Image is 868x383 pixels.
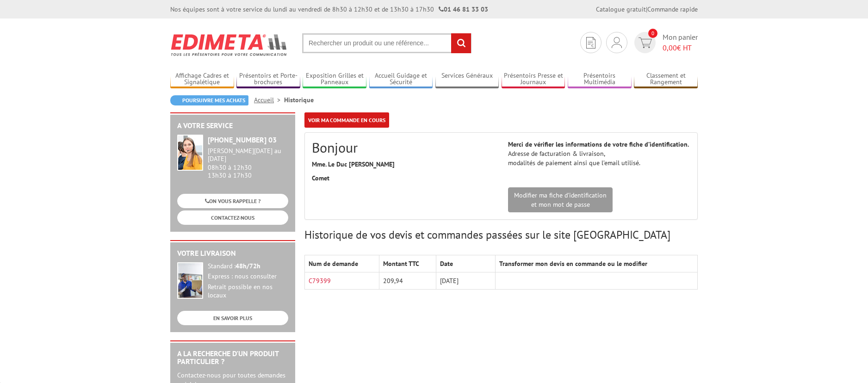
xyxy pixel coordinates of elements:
[451,33,471,53] input: rechercher
[568,72,632,87] a: Présentoirs Multimédia
[208,283,288,300] div: Retrait possible en nos locaux
[312,174,329,182] strong: Comet
[208,147,288,163] div: [PERSON_NAME][DATE] au [DATE]
[369,72,433,87] a: Accueil Guidage et Sécurité
[439,5,488,13] strong: 01 46 81 33 03
[208,135,277,144] strong: [PHONE_NUMBER] 03
[648,29,657,38] span: 0
[508,140,690,167] p: Adresse de facturation & livraison, modalités de paiement ainsi que l’email utilisé.
[177,350,288,366] h2: A la recherche d'un produit particulier ?
[435,72,499,87] a: Services Généraux
[379,272,436,290] td: 209,94
[177,249,288,258] h2: Votre livraison
[309,277,331,285] a: C79399
[508,187,613,212] a: Modifier ma fiche d'identificationet mon mot de passe
[663,43,698,53] span: € HT
[170,28,288,62] img: Edimeta
[236,72,300,87] a: Présentoirs et Porte-brochures
[177,194,288,208] a: ON VOUS RAPPELLE ?
[305,255,379,272] th: Num de demande
[284,95,314,105] li: Historique
[208,262,288,271] div: Standard :
[304,229,698,241] h3: Historique de vos devis et commandes passées sur le site [GEOGRAPHIC_DATA]
[254,96,284,104] a: Accueil
[502,72,565,87] a: Présentoirs Presse et Journaux
[177,122,288,130] h2: A votre service
[639,37,652,48] img: devis rapide
[312,140,494,155] h2: Bonjour
[304,112,389,128] a: Voir ma commande en cours
[663,43,677,52] span: 0,00
[586,37,595,49] img: devis rapide
[436,272,495,290] td: [DATE]
[177,262,203,299] img: widget-livraison.jpg
[436,255,495,272] th: Date
[634,72,698,87] a: Classement et Rangement
[596,5,698,14] div: |
[208,272,288,281] div: Express : nous consulter
[508,140,689,148] strong: Merci de vérifier les informations de votre fiche d’identification.
[208,147,288,179] div: 08h30 à 12h30 13h30 à 17h30
[663,32,698,53] span: Mon panier
[170,95,248,105] a: Poursuivre mes achats
[303,72,366,87] a: Exposition Grilles et Panneaux
[170,72,234,87] a: Affichage Cadres et Signalétique
[177,210,288,225] a: CONTACTEZ-NOUS
[312,160,395,168] strong: Mme. Le Duc [PERSON_NAME]
[177,135,203,171] img: widget-service.jpg
[612,37,622,48] img: devis rapide
[647,5,698,13] a: Commande rapide
[170,5,488,14] div: Nos équipes sont à votre service du lundi au vendredi de 8h30 à 12h30 et de 13h30 à 17h30
[302,33,471,53] input: Rechercher un produit ou une référence...
[236,262,260,270] strong: 48h/72h
[632,32,698,53] a: devis rapide 0 Mon panier 0,00€ HT
[495,255,697,272] th: Transformer mon devis en commande ou le modifier
[177,311,288,325] a: EN SAVOIR PLUS
[596,5,646,13] a: Catalogue gratuit
[379,255,436,272] th: Montant TTC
